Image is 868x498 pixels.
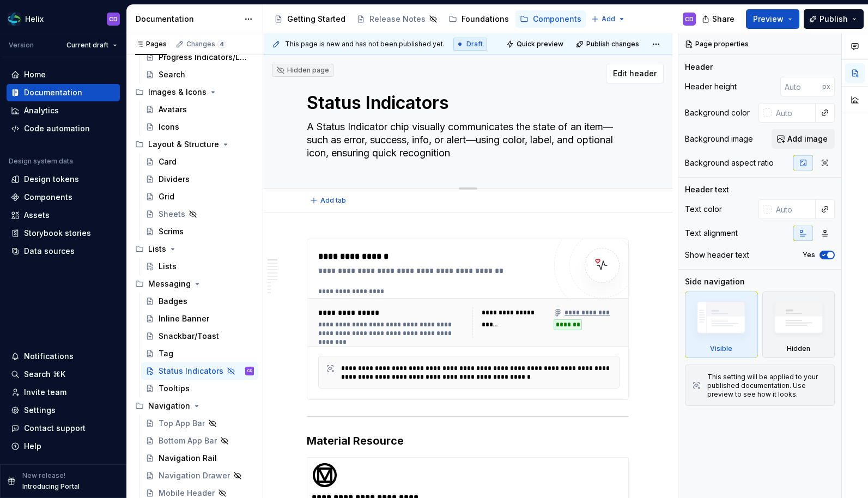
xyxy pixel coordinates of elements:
[685,184,729,195] div: Header text
[444,10,513,28] a: Foundations
[159,104,187,115] div: Avatars
[24,369,65,380] div: Search ⌘K
[186,40,226,48] div: Changes
[270,8,586,30] div: Page tree
[685,15,694,23] div: CD
[66,41,108,50] span: Current draft
[141,293,258,310] a: Badges
[712,14,735,25] span: Share
[7,402,120,419] a: Settings
[148,139,219,150] div: Layout & Structure
[22,471,65,480] p: New release!
[159,348,173,359] div: Tag
[685,62,713,72] div: Header
[7,420,120,437] button: Contact support
[24,87,82,98] div: Documentation
[305,90,627,116] textarea: Status Indicators
[159,453,217,464] div: Navigation Rail
[131,240,258,258] div: Lists
[820,14,848,25] span: Publish
[141,205,258,223] a: Sheets
[24,441,41,452] div: Help
[141,450,258,467] a: Navigation Rail
[287,14,345,25] div: Getting Started
[24,69,46,80] div: Home
[24,405,56,416] div: Settings
[8,13,21,26] img: f6f21888-ac52-4431-a6ea-009a12e2bf23.png
[352,10,442,28] a: Release Notes
[2,7,124,31] button: HelixCD
[141,345,258,362] a: Tag
[787,133,828,144] span: Add image
[141,223,258,240] a: Scrims
[24,246,75,257] div: Data sources
[24,174,79,185] div: Design tokens
[141,118,258,136] a: Icons
[159,296,187,307] div: Badges
[7,207,120,224] a: Assets
[159,209,185,220] div: Sheets
[159,261,177,272] div: Lists
[141,432,258,450] a: Bottom App Bar
[772,129,835,149] button: Add image
[159,191,174,202] div: Grid
[462,14,509,25] div: Foundations
[517,40,563,48] span: Quick preview
[141,327,258,345] a: Snackbar/Toast
[707,373,828,399] div: This setting will be applied to your published documentation. Use preview to see how it looks.
[515,10,586,28] a: Components
[24,423,86,434] div: Contact support
[762,291,835,358] div: Hidden
[276,66,329,75] div: Hidden page
[141,171,258,188] a: Dividers
[24,192,72,203] div: Components
[606,64,664,83] button: Edit header
[7,66,120,83] a: Home
[7,120,120,137] a: Code automation
[24,105,59,116] div: Analytics
[503,37,568,52] button: Quick preview
[141,188,258,205] a: Grid
[772,103,816,123] input: Auto
[136,14,239,25] div: Documentation
[685,276,745,287] div: Side navigation
[141,415,258,432] a: Top App Bar
[369,14,426,25] div: Release Notes
[141,310,258,327] a: Inline Banner
[109,15,118,23] div: CD
[148,244,166,254] div: Lists
[159,174,190,185] div: Dividers
[613,68,657,79] span: Edit header
[159,313,209,324] div: Inline Banner
[710,344,732,353] div: Visible
[753,14,784,25] span: Preview
[685,133,753,144] div: Background image
[22,482,80,491] p: Introducing Portal
[131,83,258,101] div: Images & Icons
[24,210,50,221] div: Assets
[148,400,190,411] div: Navigation
[141,362,258,380] a: Status IndicatorsCD
[696,9,742,29] button: Share
[159,69,185,80] div: Search
[24,387,66,398] div: Invite team
[159,366,223,376] div: Status Indicators
[159,226,184,237] div: Scrims
[685,157,774,168] div: Background aspect ratio
[159,383,190,394] div: Tooltips
[7,438,120,455] button: Help
[7,242,120,260] a: Data sources
[141,467,258,484] a: Navigation Drawer
[285,40,445,48] span: This page is new and has not been published yet.
[573,37,644,52] button: Publish changes
[159,435,217,446] div: Bottom App Bar
[141,101,258,118] a: Avatars
[685,250,749,260] div: Show header text
[7,171,120,188] a: Design tokens
[141,258,258,275] a: Lists
[466,40,483,48] span: Draft
[7,189,120,206] a: Components
[685,107,750,118] div: Background color
[804,9,864,29] button: Publish
[685,204,722,215] div: Text color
